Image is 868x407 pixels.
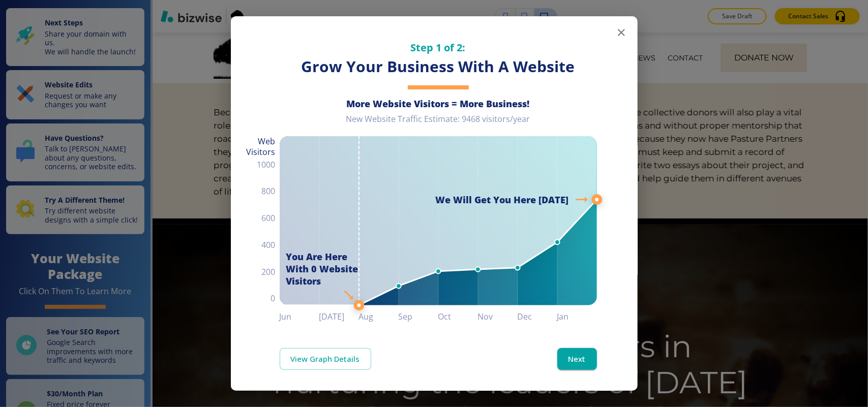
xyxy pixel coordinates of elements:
h6: Nov [478,309,518,324]
a: View Graph Details [280,348,371,369]
h6: [DATE] [319,309,359,324]
h6: More Website Visitors = More Business! [280,98,597,110]
h6: Dec [518,309,557,324]
h6: Sep [399,309,438,324]
h6: Jan [557,309,597,324]
div: New Website Traffic Estimate: 9468 visitors/year [280,114,597,133]
h6: Aug [359,309,399,324]
h6: Oct [438,309,478,324]
button: Next [557,348,597,369]
h5: Step 1 of 2: [280,41,597,54]
h6: Jun [280,309,319,324]
h3: Grow Your Business With A Website [280,56,597,77]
